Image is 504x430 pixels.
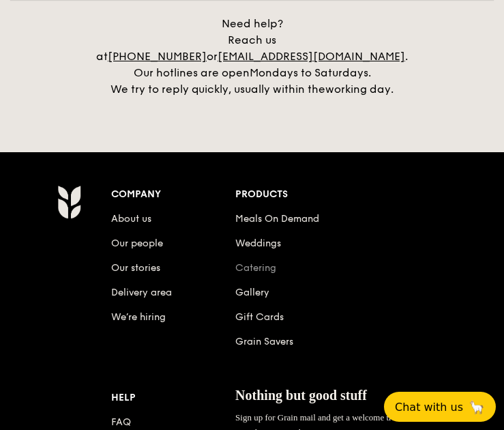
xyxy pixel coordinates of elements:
a: Gift Cards [235,311,284,323]
img: AYc88T3wAAAABJRU5ErkJggg== [57,185,81,219]
span: working day. [325,83,394,96]
a: Gallery [235,287,269,298]
a: Delivery area [111,287,172,298]
a: About us [111,213,151,225]
div: Company [111,185,235,204]
a: Catering [235,262,276,274]
div: Help [111,388,235,407]
button: Chat with us🦙 [384,392,496,422]
span: Nothing but good stuff [235,388,367,403]
a: Our stories [111,262,160,274]
a: Meals On Demand [235,213,319,225]
a: Weddings [235,238,281,249]
a: Grain Savers [235,336,293,347]
a: Our people [111,238,163,249]
span: 🦙 [469,399,485,415]
span: Chat with us [395,401,463,414]
div: Need help? Reach us at or . Our hotlines are open We try to reply quickly, usually within the [82,16,423,98]
span: Mondays to Saturdays. [250,66,371,79]
a: [PHONE_NUMBER] [108,50,207,63]
a: We’re hiring [111,311,166,323]
div: Products [235,185,466,204]
a: FAQ [111,416,131,428]
a: [EMAIL_ADDRESS][DOMAIN_NAME] [218,50,405,63]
